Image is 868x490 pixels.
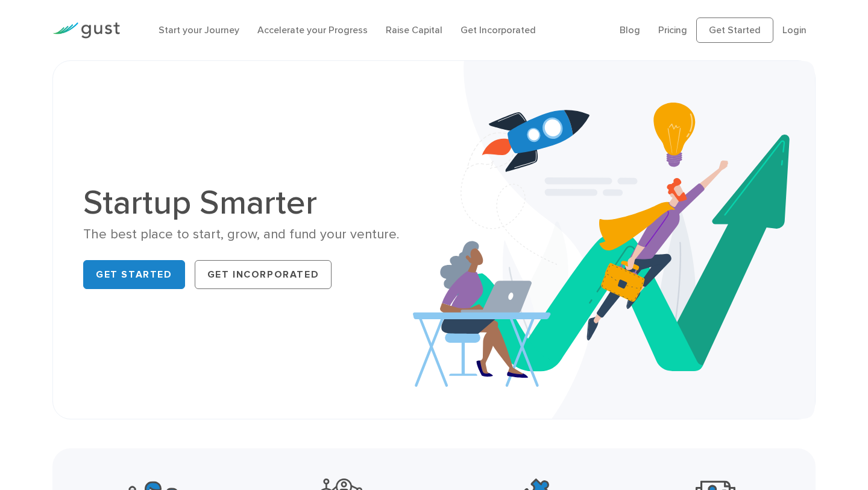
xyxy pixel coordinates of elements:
[386,24,442,36] a: Raise Capital
[159,24,239,36] a: Start your Journey
[83,186,425,220] h1: Startup Smarter
[257,24,368,36] a: Accelerate your Progress
[620,24,640,36] a: Blog
[52,22,120,39] img: Gust Logo
[696,17,773,43] a: Get Started
[658,24,687,36] a: Pricing
[83,226,425,243] div: The best place to start, grow, and fund your venture.
[413,61,815,419] img: Startup Smarter Hero
[461,24,536,36] a: Get Incorporated
[195,260,332,289] a: Get Incorporated
[782,24,807,36] a: Login
[83,260,185,289] a: Get Started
